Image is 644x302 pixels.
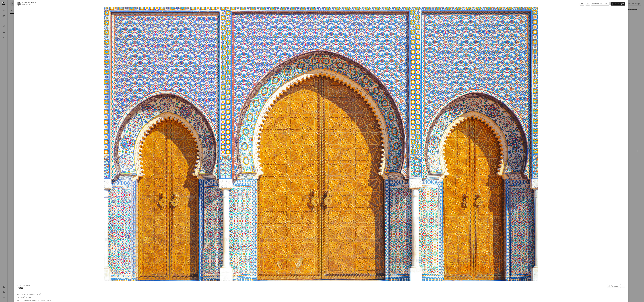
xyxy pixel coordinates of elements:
a: [PERSON_NAME] [22,2,36,4]
img: Accéder au profil de Mohamed Nohassi [17,2,21,6]
a: Photos [17,287,23,289]
button: Ajouter à la collection [585,2,590,6]
span: Contenu cédé sous [20,299,51,302]
button: Partager cette image [607,284,619,288]
div: Pour [22,4,36,6]
a: Suivant [630,140,644,162]
h3: Présentée dans [17,284,30,287]
button: Plus d’actions [620,284,625,288]
button: Télécharger [611,2,625,6]
span: Partager [611,284,618,288]
span: Publiée le [20,296,33,298]
button: J’aime [580,2,584,6]
a: Licence Unsplash+ [36,299,51,301]
span: Fes, [GEOGRAPHIC_DATA] [20,293,41,296]
button: Modifier l’image [591,2,610,6]
a: Unsplash+ [25,4,33,6]
time: 12 janvier 2024 à 11:37:11 UTC+1 [28,296,33,298]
